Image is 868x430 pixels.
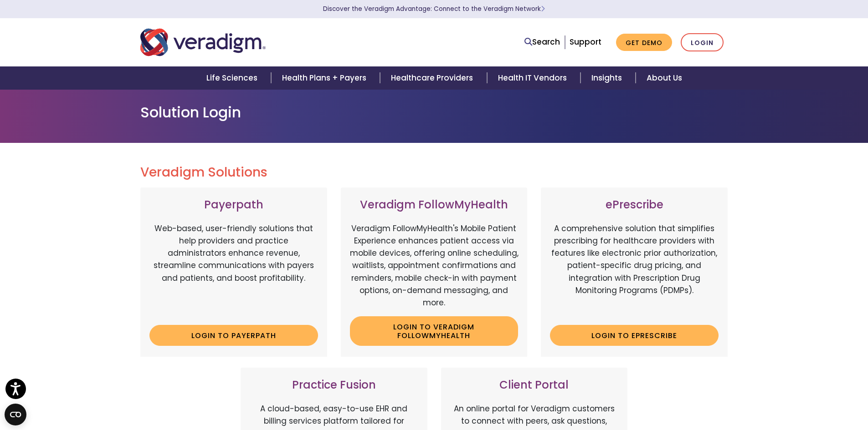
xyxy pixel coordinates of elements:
[195,66,271,90] a: Life Sciences
[149,325,318,346] a: Login to Payerpath
[380,66,487,90] a: Healthcare Providers
[140,27,266,57] img: Veradigm logo
[5,404,26,425] button: Open CMP widget
[636,66,693,90] a: About Us
[616,34,672,51] a: Get Demo
[450,379,619,392] h3: Client Portal
[580,66,636,90] a: Insights
[524,36,560,48] a: Search
[271,66,380,90] a: Health Plans + Payers
[140,104,728,121] h1: Solution Login
[140,165,728,180] h2: Veradigm Solutions
[550,325,719,346] a: Login to ePrescribe
[693,364,857,419] iframe: Drift Chat Widget
[149,223,318,318] p: Web-based, user-friendly solutions that help providers and practice administrators enhance revenu...
[250,379,418,392] h3: Practice Fusion
[681,33,724,52] a: Login
[350,223,519,309] p: Veradigm FollowMyHealth's Mobile Patient Experience enhances patient access via mobile devices, o...
[541,5,545,13] span: Learn More
[570,36,601,47] a: Support
[149,198,318,212] h3: Payerpath
[550,198,719,212] h3: ePrescribe
[350,316,519,346] a: Login to Veradigm FollowMyHealth
[350,198,519,212] h3: Veradigm FollowMyHealth
[550,223,719,318] p: A comprehensive solution that simplifies prescribing for healthcare providers with features like ...
[323,5,545,13] a: Discover the Veradigm Advantage: Connect to the Veradigm NetworkLearn More
[487,66,580,90] a: Health IT Vendors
